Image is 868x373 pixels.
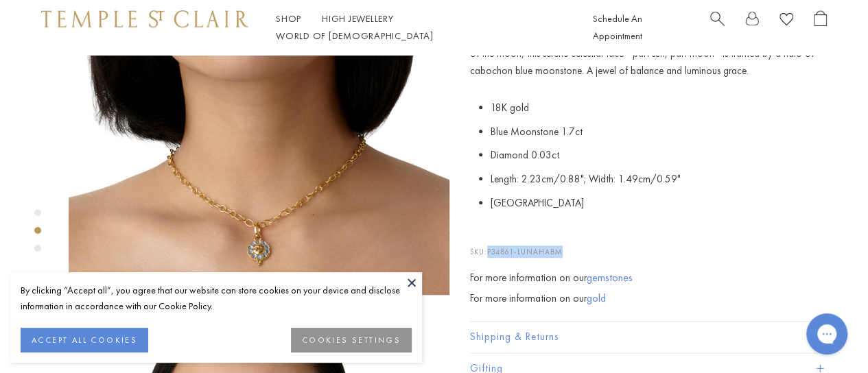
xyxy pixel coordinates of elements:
div: By clicking “Accept all”, you agree that our website can store cookies on your device and disclos... [21,282,412,314]
li: [GEOGRAPHIC_DATA] [491,191,827,215]
button: COOKIES SETTINGS [291,328,412,352]
img: Temple St. Clair [41,10,248,27]
div: For more information on our [470,290,827,307]
li: Length: 2.23cm/0.88"; Width: 1.49cm/0.59" [491,167,827,191]
li: Diamond 0.03ct [491,143,827,167]
li: Blue Moonstone 1.7ct [491,120,827,144]
button: Shipping & Returns [470,322,827,352]
a: Open Shopping Bag [814,10,827,45]
nav: Main navigation [276,10,562,45]
span: P34861-LUNAHABM [487,247,563,256]
a: High JewelleryHigh Jewellery [322,12,394,25]
div: For more information on our [470,269,827,287]
a: Search [710,10,725,45]
a: World of [DEMOGRAPHIC_DATA]World of [DEMOGRAPHIC_DATA] [276,29,433,42]
iframe: Gorgias live chat messenger [799,309,854,359]
a: gold [587,291,606,305]
button: ACCEPT ALL COOKIES [21,328,148,352]
div: Product gallery navigation [34,206,41,263]
a: View Wishlist [779,10,793,32]
a: ShopShop [276,12,301,25]
a: Schedule An Appointment [593,12,642,42]
li: 18K gold [491,96,827,120]
a: gemstones [587,270,633,285]
p: SKU: [470,232,827,258]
